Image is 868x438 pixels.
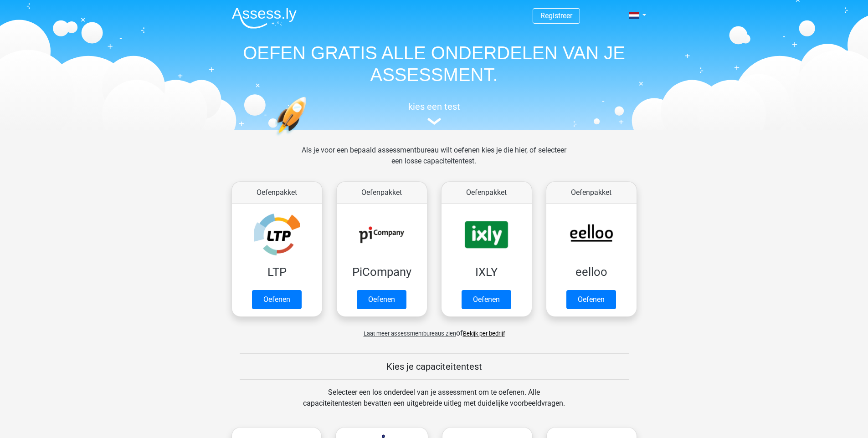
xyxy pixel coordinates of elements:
[364,330,456,337] span: Laat meer assessmentbureaus zien
[294,145,574,178] div: Als je voor een bepaald assessmentbureau wilt oefenen kies je die hier, of selecteer een losse ca...
[294,387,574,420] div: Selecteer een los onderdeel van je assessment om te oefenen. Alle capaciteitentesten bevatten een...
[357,290,406,309] a: Oefenen
[566,290,616,309] a: Oefenen
[252,290,302,309] a: Oefenen
[225,101,644,125] a: kies een test
[225,101,644,112] h5: kies een test
[540,11,572,20] a: Registreer
[462,290,511,309] a: Oefenen
[463,330,505,337] a: Bekijk per bedrijf
[225,321,644,339] div: of
[232,7,297,29] img: Assessly
[427,118,441,125] img: assessment
[240,361,629,372] h5: Kies je capaciteitentest
[225,42,644,86] h1: OEFEN GRATIS ALLE ONDERDELEN VAN JE ASSESSMENT.
[275,97,342,179] img: oefenen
